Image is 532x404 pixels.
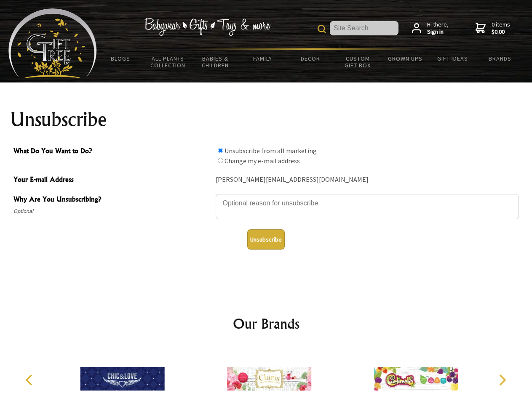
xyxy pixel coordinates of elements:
span: What Do You Want to Do? [13,146,211,158]
label: Unsubscribe from all marketing [225,146,317,155]
span: Your E-mail Address [13,174,211,186]
h1: Unsubscribe [10,109,522,130]
button: Previous [21,371,40,389]
a: Brands [476,50,524,67]
textarea: Why Are You Unsubscribing? [216,194,519,219]
button: Next [493,371,511,389]
a: Grown Ups [381,50,429,67]
a: 0 items$0.00 [476,21,510,36]
img: Babyware - Gifts - Toys and more... [8,8,97,78]
h2: Our Brands [17,314,516,334]
img: Babywear - Gifts - Toys & more [144,18,270,36]
strong: $0.00 [492,28,510,36]
a: BLOGS [97,50,144,67]
input: Site Search [330,21,398,35]
input: What Do You Want to Do? [218,158,223,163]
a: All Plants Collection [144,50,192,74]
span: Optional [13,206,211,216]
a: Babies & Children [192,50,239,74]
strong: Sign in [427,28,449,36]
a: Gift Ideas [429,50,476,67]
span: Hi there, [427,21,449,36]
div: [PERSON_NAME][EMAIL_ADDRESS][DOMAIN_NAME] [216,173,519,186]
label: Change my e-mail address [225,157,300,165]
img: product search [318,25,326,33]
button: Unsubscribe [247,229,285,250]
span: 0 items [492,21,510,36]
a: Custom Gift Box [334,50,382,74]
span: Why Are You Unsubscribing? [13,194,211,206]
input: What Do You Want to Do? [218,148,223,153]
a: Decor [286,50,334,67]
a: Hi there,Sign in [412,21,449,36]
a: Family [239,50,287,67]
